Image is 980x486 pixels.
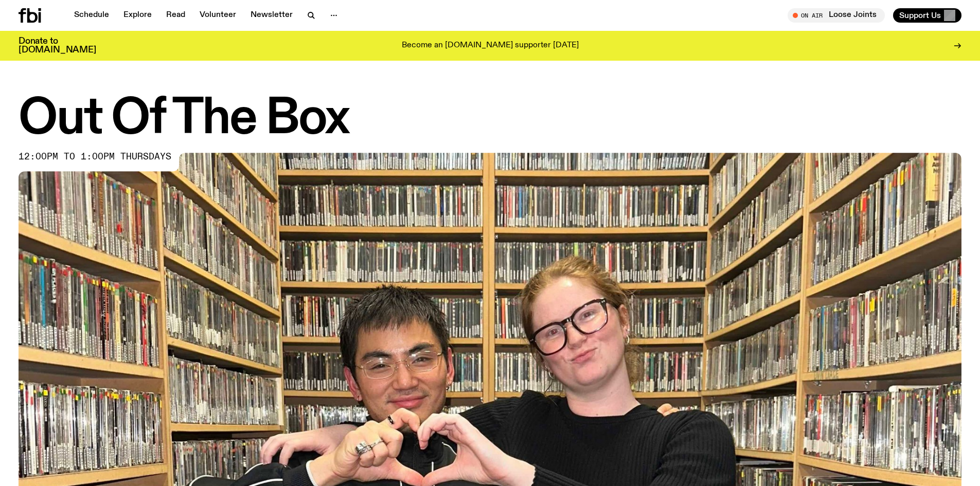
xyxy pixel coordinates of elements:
[899,11,941,20] span: Support Us
[402,41,579,50] p: Become an [DOMAIN_NAME] supporter [DATE]
[19,37,96,55] h3: Donate to [DOMAIN_NAME]
[893,8,961,23] button: Support Us
[19,153,171,161] span: 12:00pm to 1:00pm thursdays
[244,8,299,23] a: Newsletter
[19,96,961,142] h1: Out Of The Box
[117,8,158,23] a: Explore
[160,8,191,23] a: Read
[193,8,242,23] a: Volunteer
[788,8,885,23] button: On AirLoose Joints
[68,8,115,23] a: Schedule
